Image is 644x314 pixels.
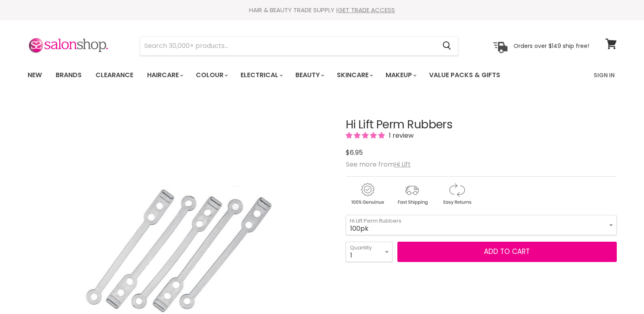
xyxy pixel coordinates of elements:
[390,182,434,206] img: shipping.gif
[190,67,233,84] a: Colour
[394,160,411,169] a: Hi Lift
[50,67,88,84] a: Brands
[22,63,548,87] ul: Main menu
[346,131,386,140] span: 5.00 stars
[140,36,458,56] form: Product
[484,247,530,256] span: Add to cart
[589,67,620,84] a: Sign In
[289,67,329,84] a: Beauty
[436,37,458,55] button: Search
[346,242,392,262] select: Quantity
[379,67,421,84] a: Makeup
[338,6,395,14] a: GET TRADE ACCESS
[89,67,139,84] a: Clearance
[141,67,188,84] a: Haircare
[346,119,617,131] h1: Hi Lift Perm Rubbers
[346,160,411,169] span: See more from
[22,67,48,84] a: New
[346,182,389,206] img: genuine.gif
[397,242,617,262] button: Add to cart
[514,42,589,49] p: Orders over $149 ship free!
[331,67,378,84] a: Skincare
[435,182,478,206] img: returns.gif
[346,148,363,157] span: $6.95
[140,37,436,55] input: Search
[17,6,627,14] div: HAIR & BEAUTY TRADE SUPPLY |
[17,63,627,87] nav: Main
[386,131,414,140] span: 1 review
[423,67,506,84] a: Value Packs & Gifts
[234,67,288,84] a: Electrical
